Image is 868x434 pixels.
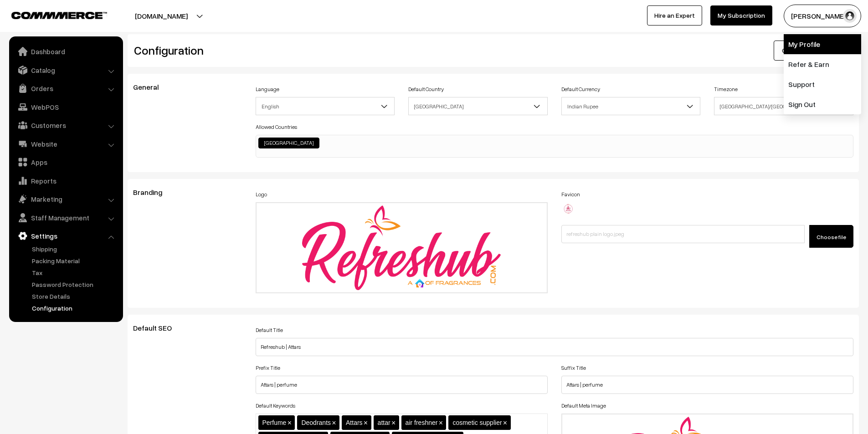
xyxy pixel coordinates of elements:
[452,419,502,426] span: cosmetic supplier
[11,80,120,97] a: Orders
[503,419,507,427] span: ×
[817,234,846,240] span: Choose file
[11,62,120,78] a: Catalog
[256,402,295,410] label: Default Keywords
[256,338,854,356] input: Title
[256,123,297,131] label: Allowed Countries
[30,280,120,289] a: Password Protection
[256,85,279,93] label: Language
[11,228,120,244] a: Settings
[11,12,107,19] img: COMMMERCE
[409,98,547,114] span: India
[301,419,331,426] span: Deodrants
[256,364,280,372] label: Prefix Title
[30,268,120,277] a: Tax
[256,326,283,334] label: Default Title
[784,74,861,94] a: Support
[561,402,606,410] label: Default Meta Image
[561,85,600,93] label: Default Currency
[11,99,120,115] a: WebPOS
[364,419,368,427] span: ×
[561,190,580,199] label: Favicon
[262,419,287,426] span: Perfume
[256,376,548,394] input: Prefix Title
[11,136,120,152] a: Website
[391,419,395,427] span: ×
[439,419,443,427] span: ×
[406,419,438,426] span: air freshner
[378,419,390,426] span: attar
[30,256,120,266] a: Packing Material
[11,43,120,60] a: Dashboard
[561,376,853,394] input: Suffix Title
[11,173,120,189] a: Reports
[30,303,120,313] a: Configuration
[332,419,336,427] span: ×
[256,98,395,114] span: English
[714,98,853,114] span: Asia/Kolkata
[562,98,700,114] span: Indian Rupee
[784,94,861,114] a: Sign Out
[133,188,173,197] span: Branding
[11,9,91,20] a: COMMMERCE
[133,82,169,92] span: General
[561,202,575,216] img: 16825261216629refreshub-plain-logo.jpeg
[258,138,319,148] li: India
[30,244,120,254] a: Shipping
[103,5,220,27] button: [DOMAIN_NAME]
[774,41,810,61] a: Cancel
[11,191,120,207] a: Marketing
[843,9,857,23] img: user
[714,97,853,115] span: Asia/Kolkata
[561,225,805,243] input: refreshub plain logo.jpeg
[256,190,267,199] label: Logo
[561,97,701,115] span: Indian Rupee
[11,154,120,170] a: Apps
[408,85,444,93] label: Default Country
[784,5,861,27] button: [PERSON_NAME] D
[256,97,395,115] span: English
[784,34,861,54] a: My Profile
[408,97,548,115] span: India
[30,291,120,301] a: Store Details
[11,209,120,226] a: Staff Management
[561,364,586,372] label: Suffix Title
[784,54,861,74] a: Refer & Earn
[346,419,363,426] span: Attars
[288,419,292,427] span: ×
[134,43,487,57] h2: Configuration
[714,85,738,93] label: Timezone
[133,323,183,332] span: Default SEO
[647,5,702,26] a: Hire an Expert
[710,5,772,26] a: My Subscription
[11,117,120,133] a: Customers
